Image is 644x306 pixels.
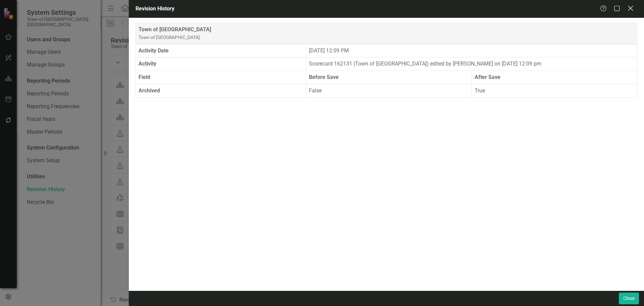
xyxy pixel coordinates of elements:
[472,71,637,84] th: After Save
[139,35,200,40] small: Town of [GEOGRAPHIC_DATA]
[472,84,637,98] td: True
[136,71,306,84] th: Field
[136,57,306,71] th: Activity
[136,84,306,98] th: Archived
[306,84,472,98] td: False
[306,71,472,84] th: Before Save
[136,5,174,12] span: Revision History
[139,26,634,41] div: Town of [GEOGRAPHIC_DATA]
[619,293,639,304] button: Close
[136,44,306,57] th: Activity Date
[306,57,637,71] td: Scorecard 162131 (Town of [GEOGRAPHIC_DATA]) edited by [PERSON_NAME] on [DATE] 12:09 pm
[306,44,637,57] td: [DATE] 12:09 PM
